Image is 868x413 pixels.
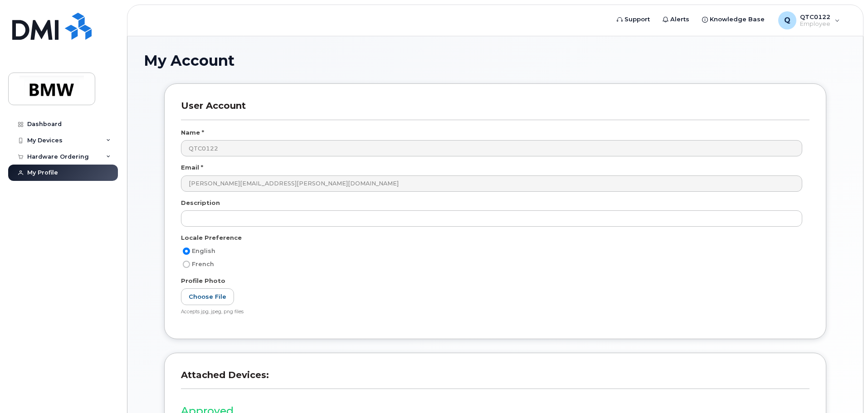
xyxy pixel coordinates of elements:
label: Locale Preference [181,233,242,242]
label: Email * [181,163,203,172]
span: English [192,248,215,254]
label: Choose File [181,288,234,305]
input: French [183,261,190,268]
label: Profile Photo [181,277,225,285]
div: Accepts jpg, jpeg, png files [181,309,802,316]
h3: User Account [181,100,809,120]
h1: My Account [144,53,847,68]
label: Name * [181,128,204,137]
input: English [183,248,190,255]
label: Description [181,199,220,207]
span: French [192,261,214,267]
h3: Attached Devices: [181,369,809,389]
